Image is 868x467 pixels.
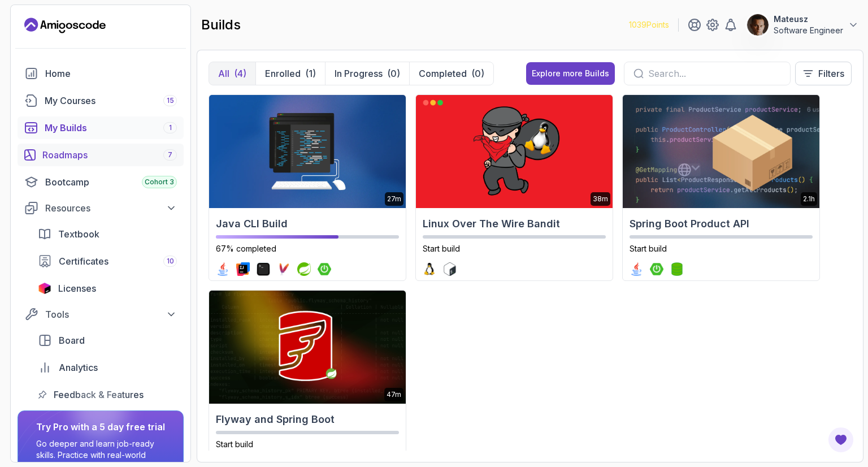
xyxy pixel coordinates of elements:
[145,178,174,187] span: Cohort 3
[255,62,325,85] button: Enrolled(1)
[38,283,51,294] img: jetbrains icon
[409,62,493,85] button: Completed(0)
[423,216,606,232] h2: Linux Over The Wire Bandit
[630,262,643,276] img: java logo
[42,148,177,162] div: Roadmaps
[629,19,669,31] p: 1039 Points
[31,277,184,300] a: licenses
[387,194,401,204] p: 27m
[31,250,184,273] a: certificates
[58,282,96,295] span: Licenses
[169,123,172,132] span: 1
[168,150,172,159] span: 7
[277,262,290,276] img: maven logo
[419,67,467,80] p: Completed
[648,67,781,80] input: Search...
[423,262,436,276] img: linux logo
[443,262,457,276] img: bash logo
[24,16,106,34] a: Landing page
[45,308,177,321] div: Tools
[795,62,852,85] button: Filters
[45,67,177,80] div: Home
[827,426,854,453] button: Open Feedback Button
[415,94,613,281] a: Linux Over The Wire Bandit card38mLinux Over The Wire BanditStart buildlinux logobash logo
[387,67,400,80] div: (0)
[650,262,663,276] img: spring-boot logo
[209,95,406,208] img: Java CLI Build card
[18,89,184,112] a: courses
[31,356,184,379] a: analytics
[416,95,613,208] img: Linux Over The Wire Bandit card
[216,412,399,427] h2: Flyway and Spring Boot
[18,62,184,85] a: home
[622,94,820,281] a: Spring Boot Product API card2.1hSpring Boot Product APIStart buildjava logospring-boot logospring...
[265,67,301,80] p: Enrolled
[209,291,406,404] img: Flyway and Spring Boot card
[18,198,184,218] button: Resources
[630,244,667,253] span: Start build
[209,62,255,85] button: All(4)
[201,16,241,34] h2: builds
[59,361,98,374] span: Analytics
[623,95,819,208] img: Spring Boot Product API card
[526,62,615,85] button: Explore more Builds
[45,121,177,135] div: My Builds
[747,14,769,36] img: user profile image
[630,216,813,232] h2: Spring Boot Product API
[54,388,144,401] span: Feedback & Features
[216,262,229,276] img: java logo
[167,257,174,266] span: 10
[818,67,844,80] p: Filters
[335,67,383,80] p: In Progress
[532,68,609,79] div: Explore more Builds
[234,67,246,80] div: (4)
[305,67,316,80] div: (1)
[59,254,108,268] span: Certificates
[45,94,177,107] div: My Courses
[318,262,331,276] img: spring-boot logo
[58,227,99,241] span: Textbook
[209,94,406,281] a: Java CLI Build card27mJava CLI Build67% completedjava logointellij logoterminal logomaven logospr...
[218,67,229,80] p: All
[216,216,399,232] h2: Java CLI Build
[387,390,401,399] p: 47m
[18,116,184,139] a: builds
[297,262,311,276] img: spring logo
[216,439,253,449] span: Start build
[59,334,85,347] span: Board
[31,329,184,352] a: board
[18,171,184,193] a: bootcamp
[774,14,843,25] p: Mateusz
[803,194,815,204] p: 2.1h
[31,223,184,245] a: textbook
[236,262,250,276] img: intellij logo
[257,262,270,276] img: terminal logo
[45,175,177,189] div: Bootcamp
[670,262,684,276] img: spring-data-jpa logo
[45,201,177,215] div: Resources
[593,194,608,204] p: 38m
[216,244,276,253] span: 67% completed
[747,14,859,36] button: user profile imageMateuszSoftware Engineer
[325,62,409,85] button: In Progress(0)
[18,304,184,325] button: Tools
[167,96,174,105] span: 15
[423,244,460,253] span: Start build
[18,144,184,166] a: roadmaps
[31,383,184,406] a: feedback
[471,67,484,80] div: (0)
[774,25,843,36] p: Software Engineer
